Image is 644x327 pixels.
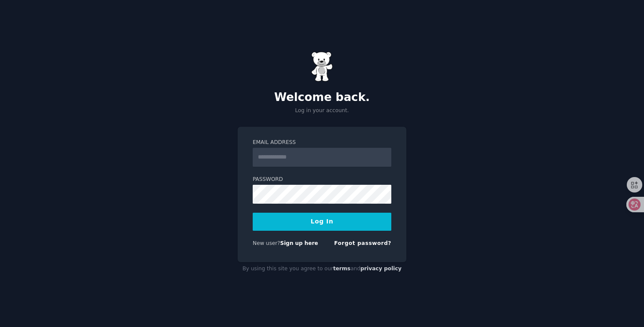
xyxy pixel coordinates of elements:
[238,91,406,104] h2: Welcome back.
[333,266,350,272] a: terms
[334,240,391,246] a: Forgot password?
[238,107,406,115] p: Log in your account.
[280,240,318,246] a: Sign up here
[311,52,333,82] img: Gummy Bear
[253,139,391,147] label: Email Address
[238,262,406,276] div: By using this site you agree to our and
[253,240,280,246] span: New user?
[253,176,391,183] label: Password
[360,266,402,272] a: privacy policy
[253,213,391,231] button: Log In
